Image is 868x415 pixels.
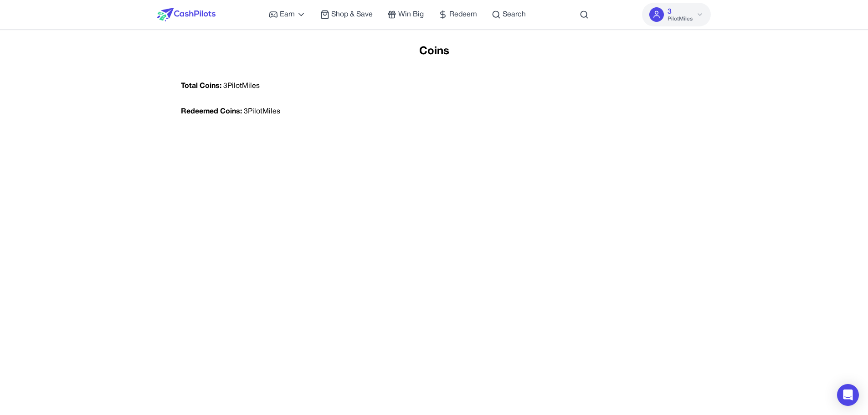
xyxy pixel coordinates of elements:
span: Shop & Save [331,9,373,20]
span: Earn [280,9,295,20]
a: Search [492,9,526,20]
span: Redeemed Coins: [181,108,242,115]
a: Redeem [438,9,477,20]
a: Earn [269,9,306,20]
img: CashPilots Logo [157,8,216,21]
span: PilotMiles [668,15,693,23]
button: 3PilotMiles [642,3,711,26]
h1: Coins [174,44,695,59]
span: Win Big [398,9,424,20]
div: Open Intercom Messenger [837,384,859,406]
a: Shop & Save [320,9,373,20]
span: Search [503,9,526,20]
div: 3 PilotMiles [174,73,695,99]
span: 3 [668,6,672,17]
a: Win Big [387,9,424,20]
div: 3 PilotMiles [174,99,695,124]
span: Redeem [449,9,477,20]
span: Total Coins: [181,83,221,89]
